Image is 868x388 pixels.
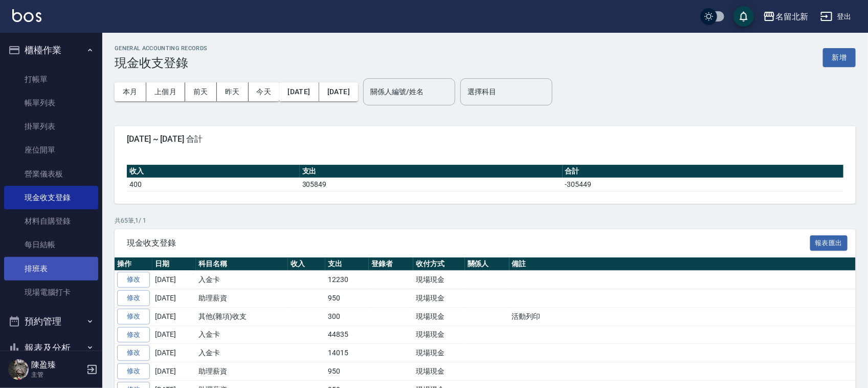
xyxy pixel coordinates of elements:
a: 修改 [117,345,150,361]
a: 報表匯出 [810,238,848,247]
td: -305449 [563,178,843,191]
td: 現場現金 [413,344,465,362]
button: 登出 [816,7,856,26]
th: 合計 [563,165,843,178]
button: 報表及分析 [4,335,98,361]
a: 修改 [117,290,150,306]
th: 收入 [127,165,300,178]
button: 本月 [115,82,146,101]
td: 入金卡 [196,326,288,344]
td: 950 [325,362,369,381]
td: 現場現金 [413,362,465,381]
td: 950 [325,289,369,308]
td: 其他(雜項)收支 [196,307,288,326]
a: 帳單列表 [4,91,98,115]
td: 助理薪資 [196,289,288,308]
a: 座位開單 [4,138,98,162]
td: 現場現金 [413,289,465,308]
td: 入金卡 [196,344,288,362]
td: 活動列印 [509,307,856,326]
button: 今天 [249,82,280,101]
img: Person [8,359,29,380]
button: [DATE] [319,82,358,101]
a: 每日結帳 [4,233,98,256]
button: 昨天 [217,82,249,101]
p: 主管 [31,370,83,379]
td: 現場現金 [413,271,465,289]
button: [DATE] [279,82,319,101]
th: 收付方式 [413,257,465,271]
button: 前天 [185,82,217,101]
td: [DATE] [152,326,196,344]
td: [DATE] [152,271,196,289]
a: 修改 [117,272,150,288]
th: 科目名稱 [196,257,288,271]
a: 修改 [117,327,150,343]
img: Logo [12,9,41,22]
button: 新增 [823,48,856,67]
p: 共 65 筆, 1 / 1 [115,216,856,225]
td: 助理薪資 [196,362,288,381]
a: 打帳單 [4,68,98,91]
a: 修改 [117,363,150,379]
a: 修改 [117,309,150,325]
th: 操作 [115,257,152,271]
button: 上個月 [146,82,185,101]
button: 名留北新 [759,6,812,27]
div: 名留北新 [775,10,808,23]
button: 報表匯出 [810,235,848,251]
td: 44835 [325,326,369,344]
a: 材料自購登錄 [4,209,98,233]
span: [DATE] ~ [DATE] 合計 [127,134,843,144]
h5: 陳盈臻 [31,360,83,370]
td: 現場現金 [413,307,465,326]
td: [DATE] [152,289,196,308]
th: 支出 [300,165,563,178]
td: [DATE] [152,362,196,381]
span: 現金收支登錄 [127,238,810,248]
td: 12230 [325,271,369,289]
a: 現場電腦打卡 [4,281,98,304]
td: 14015 [325,344,369,362]
td: [DATE] [152,344,196,362]
h3: 現金收支登錄 [115,56,208,70]
th: 關係人 [465,257,509,271]
th: 登錄者 [369,257,413,271]
h2: GENERAL ACCOUNTING RECORDS [115,45,208,52]
td: 入金卡 [196,271,288,289]
a: 營業儀表板 [4,162,98,186]
th: 支出 [325,257,369,271]
button: save [733,6,754,27]
button: 預約管理 [4,308,98,335]
a: 新增 [823,52,856,62]
th: 收入 [288,257,325,271]
td: 305849 [300,178,563,191]
td: 現場現金 [413,326,465,344]
th: 備註 [509,257,856,271]
td: 400 [127,178,300,191]
th: 日期 [152,257,196,271]
a: 排班表 [4,257,98,281]
td: [DATE] [152,307,196,326]
button: 櫃檯作業 [4,37,98,63]
a: 現金收支登錄 [4,186,98,209]
a: 掛單列表 [4,115,98,138]
td: 300 [325,307,369,326]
